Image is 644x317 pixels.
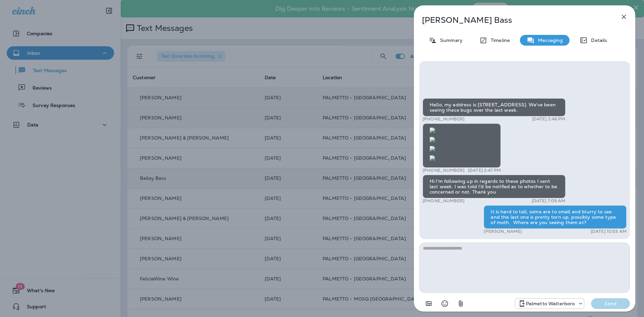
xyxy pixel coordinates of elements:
[438,297,451,310] button: Select an emoji
[430,146,435,151] img: twilio-download
[423,98,566,116] div: Hello, my address is [STREET_ADDRESS]. We've been seeing these bugs over the last week.
[484,229,522,234] p: [PERSON_NAME]
[430,137,435,142] img: twilio-download
[423,198,465,204] p: [PHONE_NUMBER]
[515,300,584,308] div: +1 (843) 549-4955
[591,229,627,234] p: [DATE] 10:53 AM
[423,168,465,173] p: [PHONE_NUMBER]
[535,38,563,43] p: Messaging
[437,38,463,43] p: Summary
[422,297,435,310] button: Add in a premade template
[487,38,510,43] p: Timeline
[423,116,465,122] p: [PHONE_NUMBER]
[468,168,501,173] p: [DATE] 2:47 PM
[423,175,566,198] div: Hi I'm following up in regards to these photos I sent last week. I was told I'd be notified as to...
[532,116,566,122] p: [DATE] 2:46 PM
[532,198,566,204] p: [DATE] 7:09 AM
[430,127,435,133] img: twilio-download
[422,15,605,25] p: [PERSON_NAME] Bass
[484,205,627,229] div: It is hard to tell, some are to small and blurry to see and the last one is pretty torn up, possi...
[430,155,435,161] img: twilio-download
[588,38,607,43] p: Details
[526,301,575,306] p: Palmetto Walterboro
